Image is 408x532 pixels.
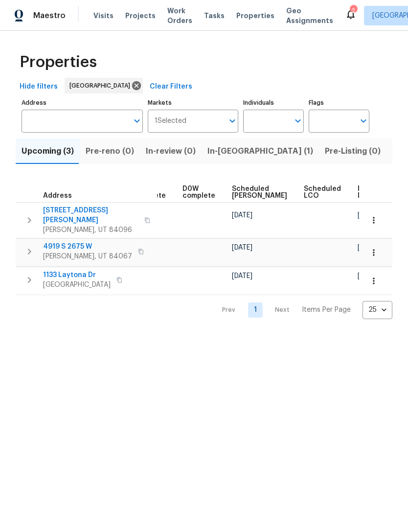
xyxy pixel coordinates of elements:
[304,185,341,199] span: Scheduled LCO
[43,225,138,235] span: [PERSON_NAME], UT 84096
[20,81,58,93] span: Hide filters
[20,57,97,67] span: Properties
[148,100,239,106] label: Markets
[182,185,215,199] span: D0W complete
[93,11,113,21] span: Visits
[291,114,305,128] button: Open
[69,81,134,91] span: [GEOGRAPHIC_DATA]
[232,244,252,251] span: [DATE]
[309,100,369,106] label: Flags
[236,11,274,21] span: Properties
[325,144,381,158] span: Pre-Listing (0)
[358,244,378,251] span: [DATE]
[33,11,66,21] span: Maestro
[232,212,252,219] span: [DATE]
[358,185,379,199] span: Ready Date
[130,114,144,128] button: Open
[43,280,111,290] span: [GEOGRAPHIC_DATA]
[286,6,333,25] span: Geo Assignments
[43,252,132,261] span: [PERSON_NAME], UT 84067
[155,117,186,125] span: 1 Selected
[204,12,225,19] span: Tasks
[357,114,370,128] button: Open
[43,192,72,199] span: Address
[43,206,138,225] span: [STREET_ADDRESS][PERSON_NAME]
[16,78,62,96] button: Hide filters
[86,144,134,158] span: Pre-reno (0)
[243,100,304,106] label: Individuals
[22,144,74,158] span: Upcoming (3)
[146,78,196,96] button: Clear Filters
[146,144,196,158] span: In-review (0)
[248,302,263,318] a: Goto page 1
[232,273,252,279] span: [DATE]
[150,81,192,93] span: Clear Filters
[213,301,392,319] nav: Pagination Navigation
[125,11,156,21] span: Projects
[226,114,239,128] button: Open
[167,6,192,25] span: Work Orders
[350,6,357,16] div: 2
[302,305,351,315] p: Items Per Page
[363,297,392,323] div: 25
[43,270,111,280] span: 1133 Laytona Dr
[65,78,143,93] div: [GEOGRAPHIC_DATA]
[43,242,132,252] span: 4919 S 2675 W
[358,212,378,219] span: [DATE]
[358,273,378,279] span: [DATE]
[207,144,313,158] span: In-[GEOGRAPHIC_DATA] (1)
[232,185,287,199] span: Scheduled [PERSON_NAME]
[22,100,143,106] label: Address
